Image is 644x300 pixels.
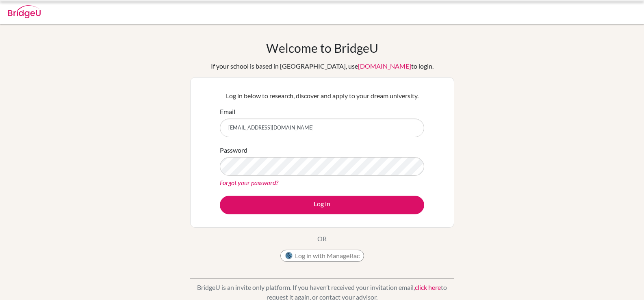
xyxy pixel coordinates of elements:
[280,250,364,262] button: Log in with ManageBac
[317,234,327,244] p: OR
[220,107,235,117] label: Email
[8,5,41,18] img: Bridge-U
[220,179,278,186] a: Forgot your password?
[415,283,441,291] a: click here
[266,41,378,55] h1: Welcome to BridgeU
[220,196,424,214] button: Log in
[211,61,434,71] div: If your school is based in [GEOGRAPHIC_DATA], use to login.
[358,62,411,70] a: [DOMAIN_NAME]
[220,91,424,101] p: Log in below to research, discover and apply to your dream university.
[220,145,247,155] label: Password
